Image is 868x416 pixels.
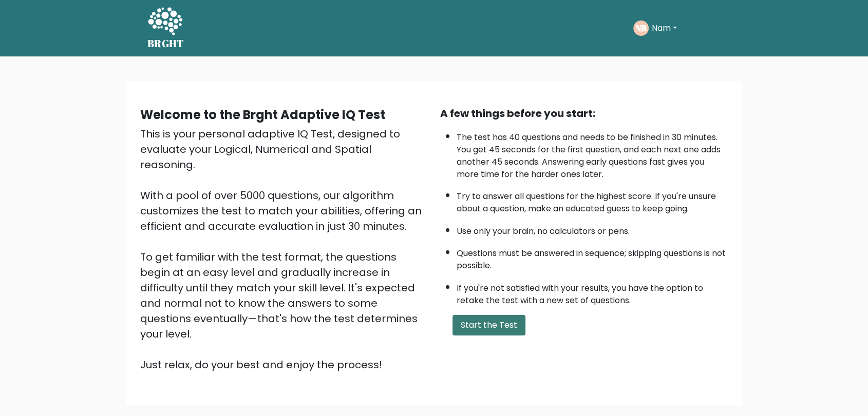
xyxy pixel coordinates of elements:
[440,106,728,121] div: A few things before you start:
[457,242,728,272] li: Questions must be answered in sequence; skipping questions is not possible.
[140,106,385,123] b: Welcome to the Brght Adaptive IQ Test
[457,185,728,215] li: Try to answer all questions for the highest score. If you're unsure about a question, make an edu...
[649,22,680,35] button: Nam
[457,220,728,237] li: Use only your brain, no calculators or pens.
[140,126,428,372] div: This is your personal adaptive IQ Test, designed to evaluate your Logical, Numerical and Spatial ...
[457,277,728,307] li: If you're not satisfied with your results, you have the option to retake the test with a new set ...
[457,126,728,181] li: The test has 40 questions and needs to be finished in 30 minutes. You get 45 seconds for the firs...
[147,4,184,52] a: BRGHT
[147,37,184,50] h5: BRGHT
[635,22,647,34] text: NB
[452,315,525,335] button: Start the Test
